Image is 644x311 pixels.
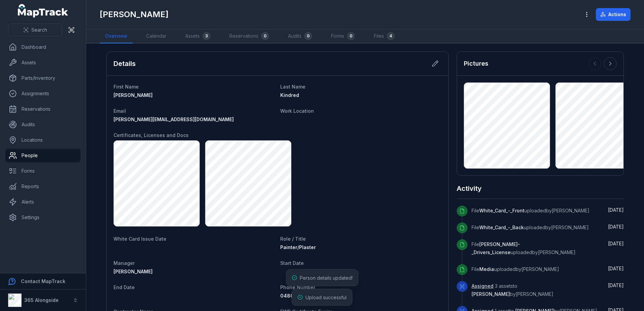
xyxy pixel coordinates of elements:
a: Forms0 [326,29,360,43]
span: File uploaded by [PERSON_NAME] [472,266,559,272]
div: 0 [347,32,355,40]
span: Upload successful [305,295,347,300]
span: File uploaded by [PERSON_NAME] [472,241,576,255]
a: Overview [100,29,133,43]
span: [DATE] [608,241,624,246]
span: First Name [114,84,139,90]
span: File uploaded by [PERSON_NAME] [472,224,589,230]
a: Audits [5,118,80,131]
span: [DATE] [608,224,624,230]
a: Reservations0 [224,29,275,43]
h2: Details [114,59,136,68]
button: Actions [596,8,631,21]
span: Role / Title [280,236,306,242]
a: Alerts [5,195,80,209]
span: 3 assets to by [PERSON_NAME] [472,283,553,297]
span: Painter/Plaster [280,244,316,250]
span: [PERSON_NAME][EMAIL_ADDRESS][DOMAIN_NAME] [114,116,234,122]
h3: Pictures [464,59,488,68]
a: Assets [5,56,80,69]
span: Kindred [280,92,299,98]
div: 4 [387,32,395,40]
span: Search [31,27,47,33]
a: Locations [5,133,80,147]
div: 3 [202,32,211,40]
a: Reports [5,180,80,193]
a: Assigned [472,283,493,289]
span: Phone Number [280,284,315,290]
a: Parts/Inventory [5,71,80,85]
a: Settings [5,211,80,224]
span: Last Name [280,84,305,90]
span: [PERSON_NAME] [114,269,153,274]
span: 0480 623 355 [280,293,315,299]
a: People [5,149,80,162]
time: 01/10/2025, 2:43:05 pm [608,241,624,246]
a: Reservations [5,102,80,116]
span: White_Card_-_Back [479,224,524,230]
span: Work Location [280,108,314,114]
a: Files4 [368,29,400,43]
button: Search [8,24,62,36]
span: Manager [114,260,135,266]
a: Audits0 [283,29,318,43]
a: Calendar [141,29,172,43]
span: Certificates, Licenses and Docs [114,132,189,138]
span: End Date [114,284,135,290]
strong: Contact MapTrack [21,278,65,284]
span: White Card Issue Date [114,236,166,242]
a: Assets3 [180,29,216,43]
strong: 365 Alongside [24,297,59,303]
time: 01/10/2025, 2:43:47 pm [608,224,624,230]
span: White_Card_-_Front [479,208,524,213]
div: 0 [304,32,312,40]
a: Dashboard [5,40,80,54]
span: Media [479,266,494,272]
time: 01/10/2025, 2:43:47 pm [608,207,624,213]
a: Forms [5,164,80,178]
h1: [PERSON_NAME] [100,9,168,20]
span: [PERSON_NAME] [472,291,510,297]
span: Start Date [280,260,304,266]
span: [PERSON_NAME]-_Drivers_License [472,241,520,255]
span: File uploaded by [PERSON_NAME] [472,208,589,213]
div: 0 [261,32,269,40]
a: MapTrack [18,4,68,18]
span: [PERSON_NAME] [114,92,153,98]
h2: Activity [457,184,482,193]
span: [DATE] [608,207,624,213]
span: Person details updated! [300,275,353,281]
span: Email [114,108,126,114]
time: 01/10/2025, 2:43:04 pm [608,266,624,271]
span: [DATE] [608,266,624,271]
time: 30/09/2025, 2:59:42 pm [608,282,624,288]
a: Assignments [5,87,80,100]
span: [DATE] [608,282,624,288]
